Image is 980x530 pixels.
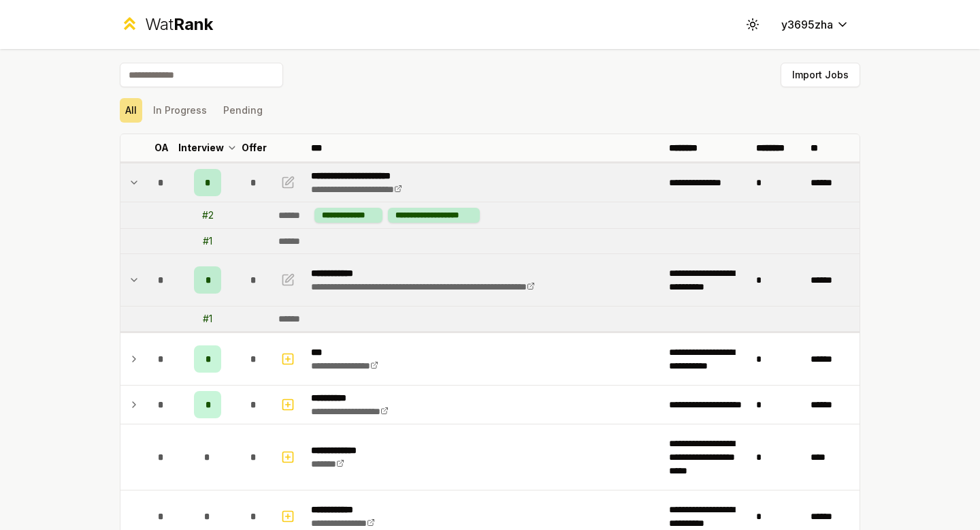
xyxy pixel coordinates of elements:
div: # 1 [203,312,212,326]
p: Interview [178,141,224,155]
button: Import Jobs [781,63,860,87]
a: WatRank [120,14,213,35]
button: In Progress [148,98,212,123]
div: Wat [145,14,213,35]
span: Rank [174,14,213,34]
p: Offer [242,141,267,155]
button: All [120,98,142,123]
div: # 2 [202,208,214,222]
button: Pending [218,98,268,123]
span: y3695zha [781,16,833,33]
div: # 1 [203,234,212,248]
button: y3695zha [770,12,860,37]
p: OA [154,141,169,155]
